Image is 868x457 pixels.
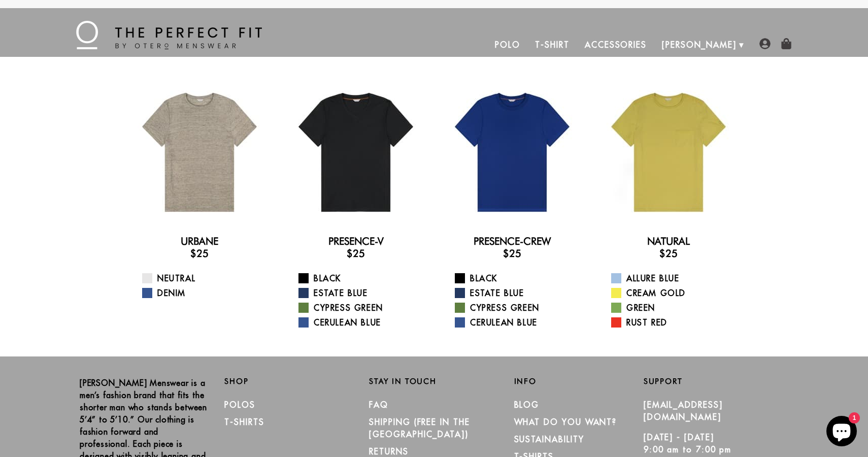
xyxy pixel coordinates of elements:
[224,400,255,410] a: Polos
[611,272,739,284] a: Allure Blue
[298,287,426,299] a: Estate Blue
[514,377,644,386] h2: Info
[514,417,617,427] a: What Do You Want?
[442,247,582,259] h3: $25
[286,247,426,259] h3: $25
[224,417,264,427] a: T-Shirts
[644,400,723,422] a: [EMAIL_ADDRESS][DOMAIN_NAME]
[644,377,788,386] h2: Support
[611,287,739,299] a: Cream Gold
[514,400,540,410] a: Blog
[823,416,860,449] inbox-online-store-chat: Shopify online store chat
[181,235,218,247] a: Urbane
[611,316,739,329] a: Rust Red
[647,235,690,247] a: Natural
[369,400,388,410] a: FAQ
[369,417,470,439] a: SHIPPING (Free in the [GEOGRAPHIC_DATA])
[455,287,582,299] a: Estate Blue
[514,434,584,444] a: Sustainability
[298,302,426,314] a: Cypress Green
[781,38,792,49] img: shopping-bag-icon.png
[369,446,408,456] a: RETURNS
[224,377,354,386] h2: Shop
[298,272,426,284] a: Black
[474,235,551,247] a: Presence-Crew
[455,272,582,284] a: Black
[76,21,262,49] img: The Perfect Fit - by Otero Menswear - Logo
[527,32,577,57] a: T-Shirt
[644,431,773,455] p: [DATE] - [DATE] 9:00 am to 7:00 pm
[455,302,582,314] a: Cypress Green
[455,316,582,329] a: Cerulean Blue
[328,235,384,247] a: Presence-V
[142,287,270,299] a: Denim
[598,247,739,259] h3: $25
[142,272,270,284] a: Neutral
[298,316,426,329] a: Cerulean Blue
[759,38,771,49] img: user-account-icon.png
[487,32,528,57] a: Polo
[129,247,270,259] h3: $25
[577,32,654,57] a: Accessories
[369,377,498,386] h2: Stay in Touch
[654,32,744,57] a: [PERSON_NAME]
[611,302,739,314] a: Green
